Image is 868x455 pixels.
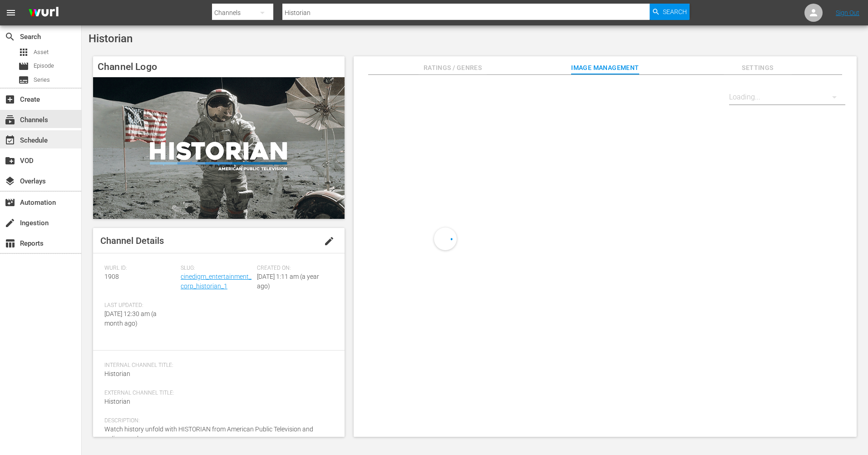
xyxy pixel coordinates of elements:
[104,370,130,377] span: Historian
[181,265,252,272] span: Slug:
[34,48,49,57] span: Asset
[34,75,50,84] span: Series
[5,31,15,42] span: Search
[104,310,157,327] span: [DATE] 12:30 am (a month ago)
[100,235,164,246] span: Channel Details
[18,47,29,58] span: Asset
[89,32,133,45] span: Historian
[104,417,329,425] span: Description:
[93,77,345,219] img: Historian
[724,62,792,74] span: Settings
[104,273,119,280] span: 1908
[104,398,130,405] span: Historian
[181,273,252,290] a: cinedigm_entertainment_corp_historian_1
[5,218,15,228] span: create
[104,390,329,397] span: External Channel Title:
[22,2,65,24] img: ans4CAIJ8jUAAAAAAAAAAAAAAAAAAAAAAAAgQb4GAAAAAAAAAAAAAAAAAAAAAAAAJMjXAAAAAAAAAAAAAAAAAAAAAAAAgAT5G...
[5,94,15,105] span: Create
[5,238,15,249] span: Reports
[663,4,687,20] span: Search
[257,273,319,290] span: [DATE] 1:11 am (a year ago)
[104,362,329,369] span: Internal Channel Title:
[104,265,176,272] span: Wurl ID:
[419,62,487,74] span: Ratings / Genres
[5,135,15,146] span: Schedule
[104,425,313,442] span: Watch history unfold with HISTORIAN from American Public Television and rediscover the past.
[5,155,15,166] span: create_new_folder
[93,56,345,77] h4: Channel Logo
[257,265,329,272] span: Created On:
[5,7,16,18] span: menu
[571,62,639,74] span: Image Management
[318,230,340,252] button: edit
[104,302,176,309] span: Last Updated:
[5,176,15,187] span: Overlays
[34,61,54,70] span: Episode
[18,61,29,72] span: Episode
[18,74,29,85] span: Series
[836,9,859,16] a: Sign Out
[650,4,690,20] button: Search
[5,197,15,208] span: Automation
[5,114,15,125] span: Channels
[324,236,335,247] span: edit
